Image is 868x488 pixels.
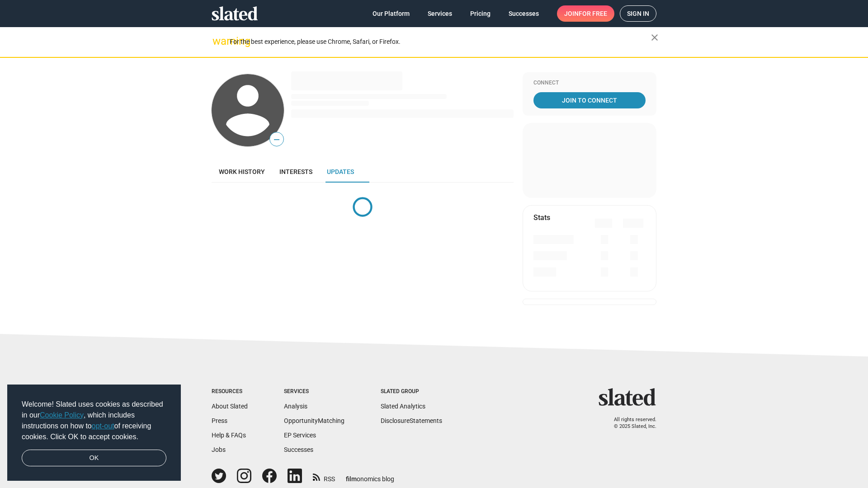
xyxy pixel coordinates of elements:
span: for free [579,5,607,22]
a: Our Platform [365,5,417,22]
mat-icon: warning [212,36,223,47]
mat-card-title: Stats [533,213,550,222]
span: Our Platform [373,5,410,22]
a: Joinfor free [557,5,614,22]
span: Pricing [470,5,491,22]
a: Analysis [284,403,307,410]
div: Services [284,388,344,395]
span: Join To Connect [535,92,644,108]
a: Join To Connect [533,92,646,108]
a: Successes [284,446,313,453]
a: DisclosureStatements [381,417,442,424]
a: Work history [212,161,272,183]
span: Welcome! Slated uses cookies as described in our , which includes instructions on how to of recei... [22,399,166,442]
span: Updates [327,168,354,175]
a: Successes [501,5,546,22]
a: Pricing [463,5,498,22]
span: Sign in [627,6,649,21]
span: Successes [509,5,539,22]
mat-icon: close [649,32,660,43]
a: Press [212,417,227,424]
a: filmonomics blog [346,468,394,483]
div: Connect [533,80,646,87]
a: Interests [272,161,320,183]
a: Sign in [620,5,656,22]
p: All rights reserved. © 2025 Slated, Inc. [604,417,656,430]
span: Work history [219,168,265,175]
a: About Slated [212,403,248,410]
a: OpportunityMatching [284,417,344,424]
span: Services [428,5,452,22]
a: Services [420,5,459,22]
div: For the best experience, please use Chrome, Safari, or Firefox. [230,36,651,48]
span: Join [564,5,607,22]
span: Interests [279,168,312,175]
div: Resources [212,388,248,395]
a: opt-out [92,422,114,430]
a: EP Services [284,432,316,439]
span: film [346,475,357,483]
a: RSS [313,469,335,483]
a: Slated Analytics [381,403,425,410]
a: dismiss cookie message [22,450,166,467]
a: Cookie Policy [40,411,84,419]
div: Slated Group [381,388,442,395]
a: Updates [320,161,361,183]
a: Jobs [212,446,226,453]
span: — [270,134,283,145]
a: Help & FAQs [212,432,246,439]
div: cookieconsent [7,385,181,481]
